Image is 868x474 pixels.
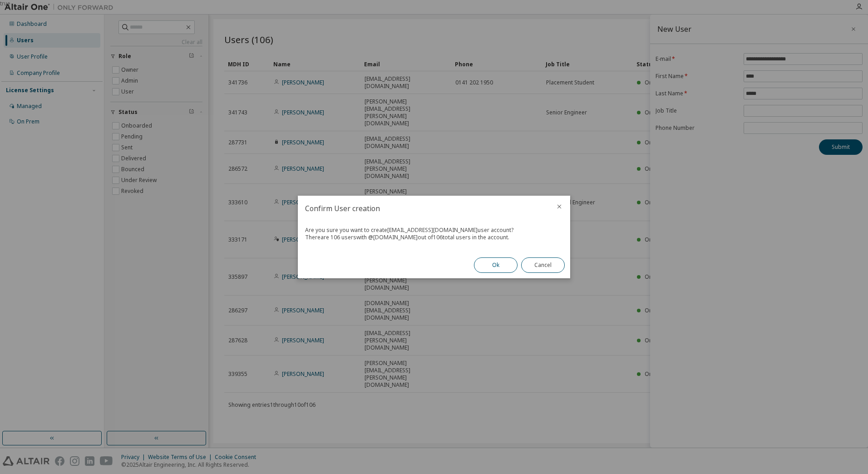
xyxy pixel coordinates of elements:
[305,234,563,241] div: There are 106 users with @ [DOMAIN_NAME] out of 106 total users in the account.
[305,227,563,234] div: Are you sure you want to create [EMAIL_ADDRESS][DOMAIN_NAME] user account?
[474,257,518,273] button: Ok
[298,196,548,221] h2: Confirm User creation
[556,203,563,210] button: close
[521,257,565,273] button: Cancel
